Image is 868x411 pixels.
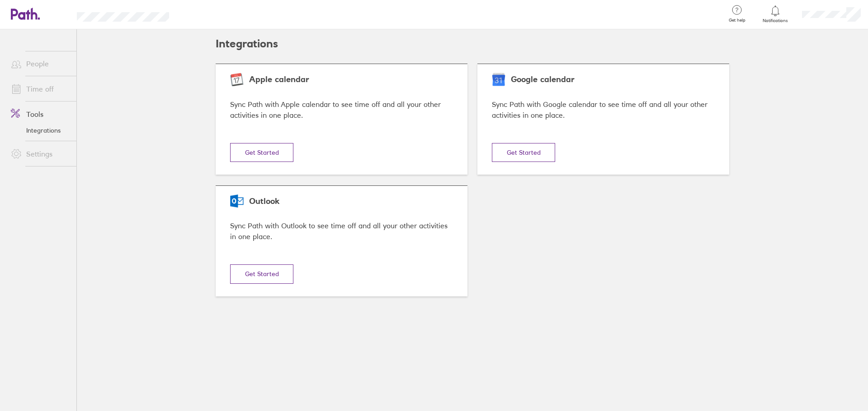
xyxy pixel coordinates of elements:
[230,99,453,121] div: Sync Path with Apple calendar to see time off and all your other activities in one place.
[216,29,278,58] h2: Integrations
[230,197,453,206] div: Outlook
[761,18,790,23] span: Notifications
[722,18,752,23] span: Get help
[492,143,555,162] button: Get Started
[230,264,293,283] button: Get Started
[492,75,715,84] div: Google calendar
[230,75,453,84] div: Apple calendar
[4,55,76,73] a: People
[4,105,76,123] a: Tools
[230,220,453,243] div: Sync Path with Outlook to see time off and all your other activities in one place.
[4,123,76,138] a: Integrations
[4,80,76,98] a: Time off
[761,5,790,23] a: Notifications
[492,99,715,121] div: Sync Path with Google calendar to see time off and all your other activities in one place.
[230,143,293,162] button: Get Started
[4,145,76,163] a: Settings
